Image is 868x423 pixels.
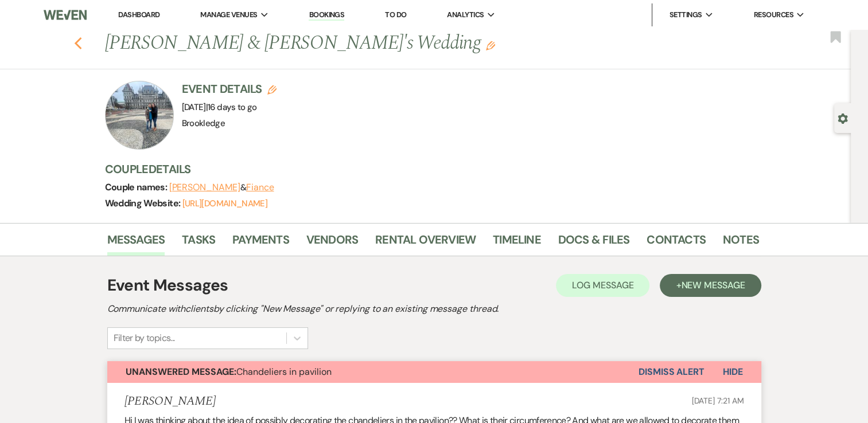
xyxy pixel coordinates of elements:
[447,9,484,21] span: Analytics
[838,112,848,123] button: Open lead details
[572,279,633,291] span: Log Message
[126,366,236,378] strong: Unanswered Message:
[723,230,759,256] a: Notes
[182,81,277,97] h3: Event Details
[375,230,476,256] a: Rental Overview
[105,30,619,57] h1: [PERSON_NAME] & [PERSON_NAME]'s Wedding
[723,366,743,378] span: Hide
[107,361,639,383] button: Unanswered Message:Chandeliers in pavilion
[753,9,793,21] span: Resources
[107,273,228,297] h1: Event Messages
[206,101,257,113] span: |
[493,230,541,256] a: Timeline
[704,361,761,383] button: Hide
[105,181,169,193] span: Couple names:
[246,183,274,192] button: Fiance
[200,9,257,21] span: Manage Venues
[691,395,744,406] span: [DATE] 7:21 AM
[486,40,495,50] button: Edit
[107,230,165,256] a: Messages
[118,10,159,19] a: Dashboard
[169,182,274,193] span: &
[208,101,257,113] span: 16 days to go
[126,366,332,378] span: Chandeliers in pavilion
[105,161,748,177] h3: Couple Details
[182,198,267,209] a: [URL][DOMAIN_NAME]
[182,101,257,113] span: [DATE]
[232,230,289,256] a: Payments
[182,230,215,256] a: Tasks
[309,10,344,21] a: Bookings
[639,361,704,383] button: Dismiss Alert
[558,230,629,256] a: Docs & Files
[169,183,240,192] button: [PERSON_NAME]
[306,230,358,256] a: Vendors
[385,10,406,19] a: To Do
[670,9,702,21] span: Settings
[114,331,175,345] div: Filter by topics...
[105,197,182,209] span: Wedding Website:
[124,394,216,409] h5: [PERSON_NAME]
[660,274,761,297] button: +New Message
[182,117,225,129] span: Brookledge
[556,274,649,297] button: Log Message
[44,3,87,27] img: Weven Logo
[681,279,745,291] span: New Message
[647,230,706,256] a: Contacts
[107,302,761,316] h2: Communicate with clients by clicking "New Message" or replying to an existing message thread.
